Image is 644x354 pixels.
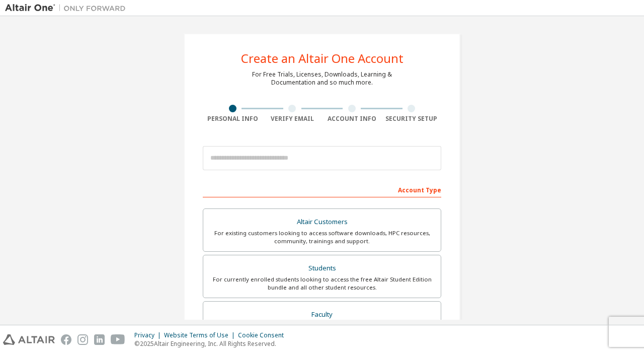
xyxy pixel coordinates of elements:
[61,334,71,345] img: facebook.svg
[209,308,435,322] div: Faculty
[252,70,392,87] div: For Free Trials, Licenses, Downloads, Learning & Documentation and so much more.
[263,115,323,123] div: Verify Email
[241,52,404,64] div: Create an Altair One Account
[322,115,382,123] div: Account Info
[5,3,131,13] img: Altair One
[203,115,263,123] div: Personal Info
[94,334,105,345] img: linkedin.svg
[209,275,435,292] div: For currently enrolled students looking to access the free Altair Student Edition bundle and all ...
[3,334,55,345] img: altair_logo.svg
[203,181,441,197] div: Account Type
[134,331,164,339] div: Privacy
[382,115,442,123] div: Security Setup
[164,331,238,339] div: Website Terms of Use
[134,339,290,348] p: © 2025 Altair Engineering, Inc. All Rights Reserved.
[111,334,125,345] img: youtube.svg
[238,331,290,339] div: Cookie Consent
[209,261,435,275] div: Students
[209,229,435,245] div: For existing customers looking to access software downloads, HPC resources, community, trainings ...
[209,215,435,229] div: Altair Customers
[77,334,88,345] img: instagram.svg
